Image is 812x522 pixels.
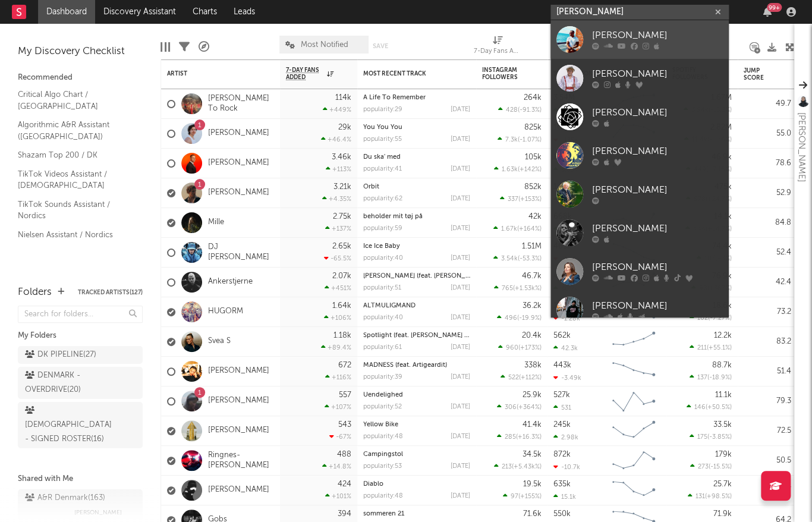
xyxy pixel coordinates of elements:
[363,344,402,351] div: popularity: 61
[18,228,131,241] a: Nielsen Assistant / Nordics
[525,153,542,161] div: 105k
[363,154,470,161] div: Du ska' med
[363,136,402,143] div: popularity: 55
[363,315,403,321] div: popularity: 40
[363,392,403,398] a: Uendelighed
[494,284,542,292] div: ( )
[553,510,571,518] div: 550k
[550,291,729,329] a: [PERSON_NAME]
[363,273,470,279] div: Olivia For Altid (feat. Omar & Svea S)
[522,332,542,339] div: 20.4k
[520,107,540,114] span: -91.3 %
[451,136,470,143] div: [DATE]
[518,404,540,411] span: +364 %
[324,314,351,322] div: +106 %
[695,493,705,500] span: 131
[607,446,660,476] svg: Chart title
[18,198,131,222] a: TikTok Sounds Assistant / Nordics
[494,165,542,173] div: ( )
[712,361,732,369] div: 88.7k
[524,124,542,131] div: 825k
[553,433,578,441] div: 2.98k
[690,344,732,351] div: ( )
[363,422,470,428] div: Yellow Bike
[607,386,660,416] svg: Chart title
[550,252,729,291] a: [PERSON_NAME]
[474,30,521,64] div: 7-Day Fans Added (7-Day Fans Added)
[709,375,730,381] span: -18.9 %
[78,290,143,295] button: Tracked Artists(127)
[333,332,351,339] div: 1.18k
[208,277,253,287] a: Ankerstjerne
[451,404,470,410] div: [DATE]
[501,373,542,381] div: ( )
[363,184,379,190] a: Orbit
[550,136,729,175] a: [PERSON_NAME]
[363,95,470,101] div: A Life To Remember
[714,332,732,339] div: 12.2k
[474,45,521,59] div: 7-Day Fans Added (7-Day Fans Added)
[710,315,730,322] span: -7.27 %
[322,195,351,203] div: +4.35 %
[524,94,542,102] div: 264k
[363,303,416,309] a: ALTMULIGMAND
[338,361,351,369] div: 672
[363,433,403,440] div: popularity: 48
[338,421,351,429] div: 543
[497,314,542,322] div: ( )
[451,315,470,321] div: [DATE]
[505,137,518,143] span: 7.3k
[337,451,351,458] div: 488
[451,493,470,499] div: [DATE]
[501,256,518,262] span: 3.54k
[520,493,540,500] span: +155 %
[744,483,791,498] div: 64.7
[451,166,470,172] div: [DATE]
[519,315,540,322] span: -19.9 %
[363,213,423,220] a: beholder mit tøj på
[505,315,517,322] span: 496
[502,166,518,173] span: 1.63k
[592,183,723,197] div: [PERSON_NAME]
[338,510,351,518] div: 394
[363,124,470,131] div: You You You
[338,124,351,131] div: 29k
[179,30,190,64] div: Filters
[607,357,660,386] svg: Chart title
[451,285,470,291] div: [DATE]
[592,222,723,236] div: [PERSON_NAME]
[709,434,730,441] span: -3.85 %
[208,485,269,495] a: [PERSON_NAME]
[511,493,518,500] span: 97
[325,225,351,232] div: +137 %
[326,165,351,173] div: +113 %
[744,364,791,379] div: 51.4
[498,344,542,351] div: ( )
[592,144,723,159] div: [PERSON_NAME]
[208,396,269,406] a: [PERSON_NAME]
[363,404,402,410] div: popularity: 52
[553,391,570,399] div: 527k
[18,472,143,486] div: Shared with Me
[333,213,351,221] div: 2.75k
[553,315,580,322] div: -1.28k
[744,394,791,408] div: 79.3
[286,67,324,81] span: 7-Day Fans Added
[363,511,404,517] a: sommeren 21
[363,243,470,250] div: Ice Ice Baby
[553,493,576,501] div: 15.1k
[332,272,351,280] div: 2.07k
[332,302,351,310] div: 1.64k
[744,67,773,81] div: Jump Score
[301,41,348,49] span: Most Notified
[523,480,542,488] div: 19.5k
[522,272,542,280] div: 46.7k
[506,107,518,114] span: 428
[363,451,470,458] div: Campingstol
[715,451,732,458] div: 179k
[208,128,269,139] a: [PERSON_NAME]
[520,137,540,143] span: -1.07 %
[18,168,131,192] a: TikTok Videos Assistant / [DEMOGRAPHIC_DATA]
[502,464,512,470] span: 213
[363,511,470,517] div: sommeren 21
